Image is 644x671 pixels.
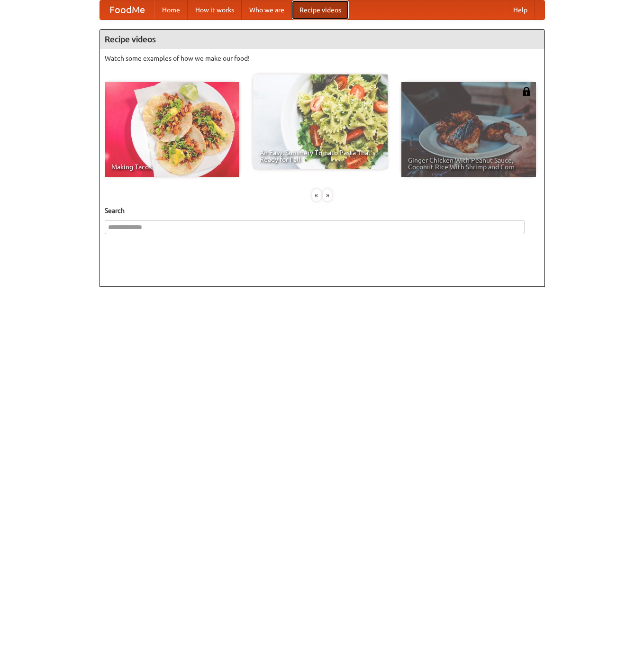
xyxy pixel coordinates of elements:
a: Help [506,0,535,19]
a: Home [154,0,188,19]
h5: Search [105,206,540,215]
span: An Easy, Summery Tomato Pasta That's Ready for Fall [260,149,381,163]
div: » [323,189,332,201]
a: An Easy, Summery Tomato Pasta That's Ready for Fall [253,74,388,169]
a: Making Tacos [105,82,239,177]
span: Making Tacos [111,164,233,170]
a: Recipe videos [292,0,349,19]
img: 483408.png [522,87,531,96]
p: Watch some examples of how we make our food! [105,54,540,63]
div: « [312,189,321,201]
a: Who we are [242,0,292,19]
a: FoodMe [100,0,154,19]
h4: Recipe videos [100,30,544,49]
a: How it works [188,0,242,19]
